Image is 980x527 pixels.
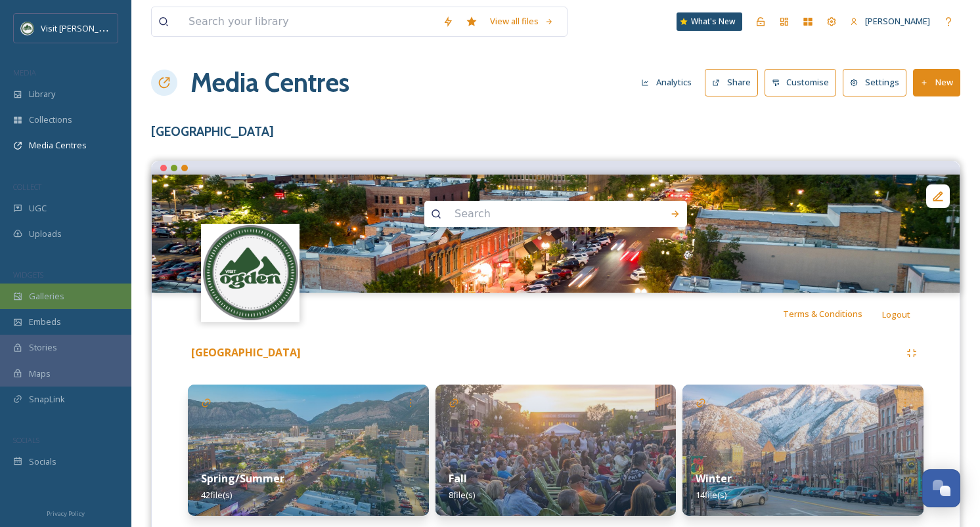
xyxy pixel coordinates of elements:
[29,341,57,354] span: Stories
[922,469,960,507] button: Open Chat
[449,489,475,501] span: 8 file(s)
[696,489,726,501] span: 14 file(s)
[151,122,960,141] h3: [GEOGRAPHIC_DATA]
[13,182,41,192] span: COLLECT
[13,435,39,445] span: SOCIALS
[783,306,882,322] a: Terms & Conditions
[882,308,910,320] span: Logout
[682,385,924,516] img: ca44d156-b280-4da3-bc1d-5a29d0de3cda.jpg
[765,69,837,96] button: Customise
[29,228,62,240] span: Uploads
[29,316,61,328] span: Embeds
[13,270,43,280] span: WIDGETS
[913,69,960,96] button: New
[843,69,906,96] button: Settings
[47,509,85,518] span: Privacy Policy
[201,471,284,486] strong: Spring/Summer
[705,69,758,96] button: Share
[29,290,64,303] span: Galleries
[783,308,862,320] span: Terms & Conditions
[483,9,560,34] a: View all files
[47,505,85,520] a: Privacy Policy
[29,202,47,215] span: UGC
[843,9,937,34] a: [PERSON_NAME]
[152,175,960,293] img: 230622-visit-ogden-25th (30).jpg
[21,22,34,35] img: Unknown.png
[41,22,124,34] span: Visit [PERSON_NAME]
[29,88,55,100] span: Library
[13,68,36,77] span: MEDIA
[29,393,65,406] span: SnapLink
[449,471,467,486] strong: Fall
[190,63,349,102] a: Media Centres
[677,12,742,31] a: What's New
[201,489,232,501] span: 42 file(s)
[188,385,429,516] img: 02345ff8-eeaf-4e51-b5cb-b314321d406b.jpg
[191,345,301,360] strong: [GEOGRAPHIC_DATA]
[182,7,436,36] input: Search your library
[635,70,698,95] button: Analytics
[865,15,930,27] span: [PERSON_NAME]
[29,455,56,468] span: Socials
[635,70,705,95] a: Analytics
[203,225,298,320] img: Unknown.png
[29,114,72,126] span: Collections
[696,471,732,486] strong: Winter
[435,385,677,516] img: a4b76f40-f12f-45d9-986d-7d7f32d37087.jpg
[843,69,913,96] a: Settings
[765,69,843,96] a: Customise
[29,139,87,152] span: Media Centres
[29,368,51,380] span: Maps
[448,200,628,228] input: Search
